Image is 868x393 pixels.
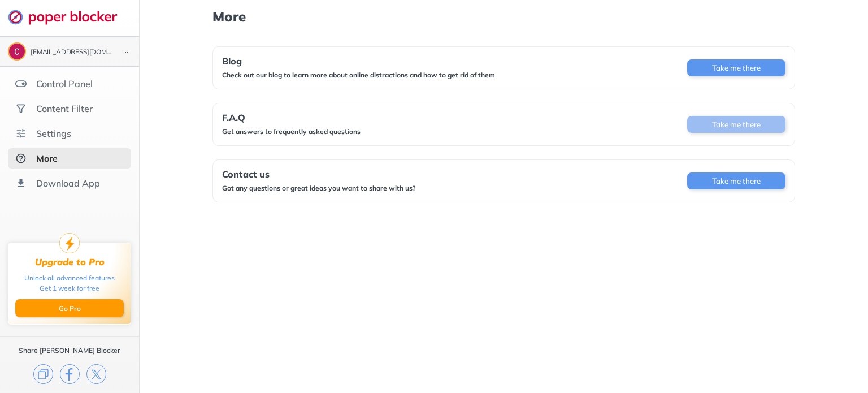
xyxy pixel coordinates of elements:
button: Take me there [687,172,785,189]
button: Take me there [687,116,785,133]
img: about-selected.svg [15,153,27,164]
h1: More [212,9,795,24]
img: social.svg [15,103,27,114]
div: Control Panel [36,78,93,89]
div: Download App [36,178,100,189]
div: Contact us [222,169,416,179]
div: Upgrade to Pro [35,257,105,267]
img: features.svg [15,78,27,89]
img: logo-webpage.svg [8,9,129,25]
img: chevron-bottom-black.svg [120,46,133,58]
div: Got any questions or great ideas you want to share with us? [222,184,416,193]
div: Get answers to frequently asked questions [222,127,361,136]
img: facebook.svg [60,364,80,384]
img: download-app.svg [15,178,27,189]
div: Settings [36,128,71,139]
div: Blog [222,56,495,66]
div: Unlock all advanced features [24,273,115,283]
div: F.A.Q [222,113,361,123]
div: Share [PERSON_NAME] Blocker [19,346,120,355]
div: Get 1 week for free [40,283,99,293]
img: settings.svg [15,128,27,139]
button: Take me there [687,59,785,76]
img: upgrade-to-pro.svg [59,233,80,253]
div: cembactn@gmail.com [31,49,114,57]
div: Check out our blog to learn more about online distractions and how to get rid of them [222,71,495,80]
img: copy.svg [33,364,53,384]
img: ACg8ocLBt5_0BkL16fOTHwdZV0TWvLOnR1J3zgHIPZH0s1_CsdLJng=s96-c [9,44,25,59]
button: Go Pro [15,299,124,317]
div: Content Filter [36,103,93,114]
div: More [36,153,58,164]
img: x.svg [86,364,106,384]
